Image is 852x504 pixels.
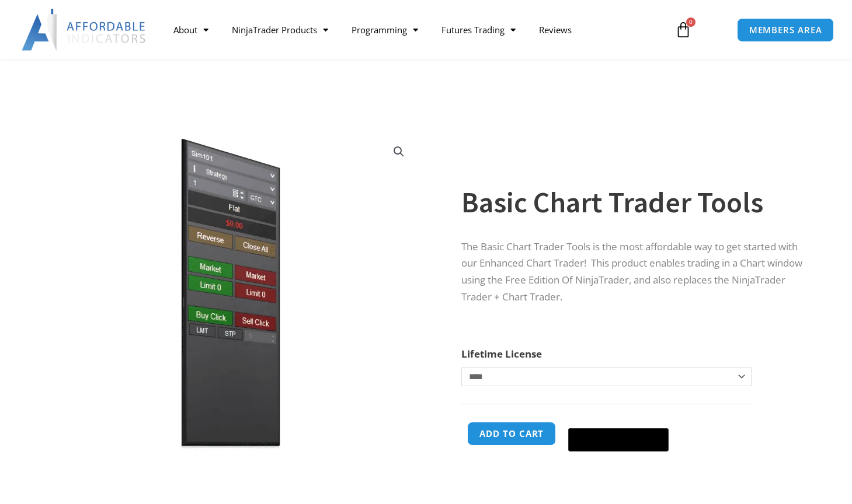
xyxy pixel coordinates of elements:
[566,420,671,421] iframe: Secure payment input frame
[527,16,583,43] a: Reviews
[749,26,822,34] span: MEMBERS AREA
[686,17,695,27] span: 0
[340,16,430,43] a: Programming
[162,16,220,43] a: About
[461,239,802,306] p: The Basic Chart Trader Tools is the most affordable way to get started with our Enhanced Chart Tr...
[461,347,542,360] label: Lifetime License
[220,16,340,43] a: NinjaTrader Products
[467,422,556,446] button: Add to cart
[162,16,665,43] nav: Menu
[388,141,409,162] a: View full-screen image gallery
[568,428,669,452] button: Buy with GPay
[461,182,802,223] h1: Basic Chart Trader Tools
[737,18,834,42] a: MEMBERS AREA
[43,132,418,455] img: BasicTools | Affordable Indicators – NinjaTrader
[658,13,709,47] a: 0
[22,9,147,51] img: LogoAI | Affordable Indicators – NinjaTrader
[430,16,527,43] a: Futures Trading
